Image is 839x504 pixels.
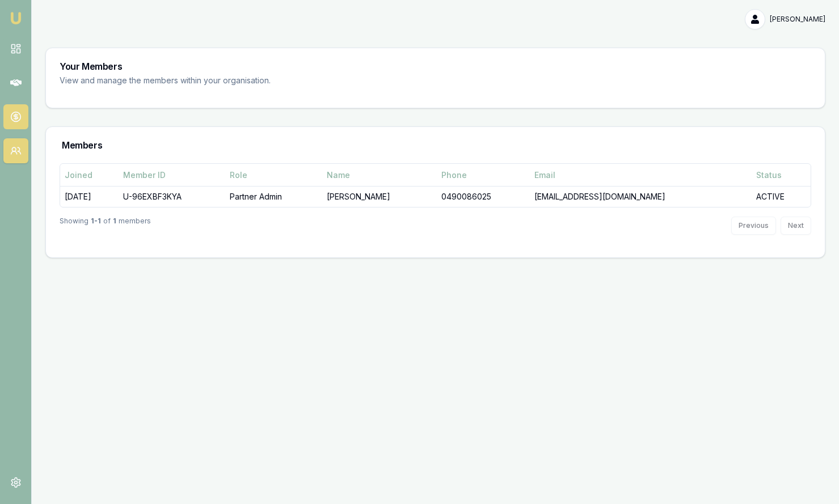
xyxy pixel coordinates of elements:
div: Role [230,170,318,181]
td: Partner Admin [225,187,322,207]
td: [PERSON_NAME] [322,187,437,207]
div: Member ID [123,170,221,181]
div: Showing of members [60,217,151,235]
td: 0490086025 [437,187,530,207]
div: Joined [65,170,114,181]
div: Email [534,170,747,181]
strong: 1 - 1 [91,217,101,235]
h3: Your Members [60,62,811,71]
span: [PERSON_NAME] [770,15,825,24]
div: Phone [441,170,525,181]
p: View and manage the members within your organisation. [60,74,350,87]
td: ACTIVE [752,187,811,207]
div: Status [756,170,806,181]
img: emu-icon-u.png [9,11,23,25]
h3: Members [62,141,102,150]
strong: 1 [113,217,116,235]
td: [EMAIL_ADDRESS][DOMAIN_NAME] [530,187,751,207]
div: Name [327,170,432,181]
td: [DATE] [60,187,119,207]
td: U-96EXBF3KYA [119,187,225,207]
